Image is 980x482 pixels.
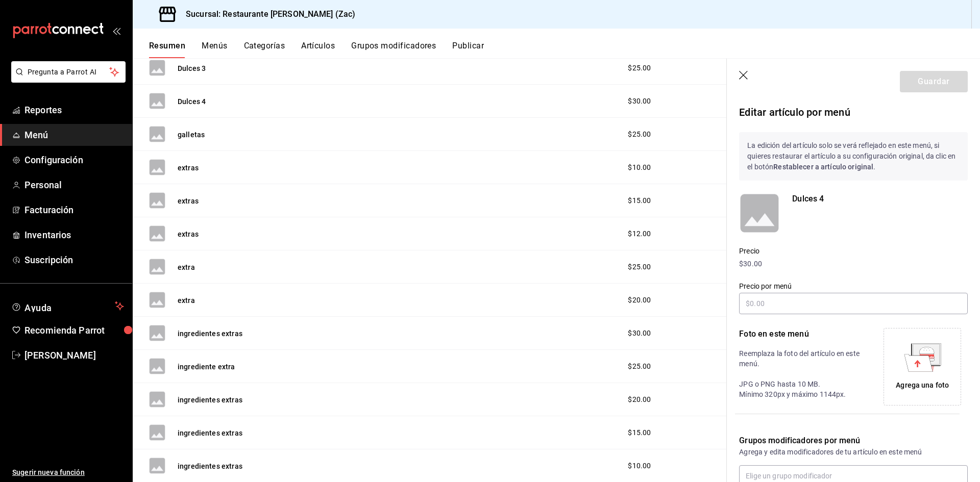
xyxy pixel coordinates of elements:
[628,129,651,140] span: $25.00
[628,195,651,206] span: $15.00
[24,253,124,267] span: Suscripción
[739,105,968,120] p: Editar artículo por menú
[886,331,959,403] div: Agrega una foto
[178,130,205,140] button: galletas
[24,348,124,362] span: [PERSON_NAME]
[178,8,355,20] h3: Sucursal: Restaurante [PERSON_NAME] (Zac)
[628,63,651,73] span: $25.00
[202,41,227,58] button: Menús
[628,162,651,173] span: $10.00
[628,262,651,272] span: $25.00
[178,295,195,306] button: extra
[149,41,980,58] div: navigation tabs
[452,41,484,58] button: Publicar
[739,283,968,290] label: Precio por menú
[24,228,124,242] span: Inventarios
[7,74,126,85] a: Pregunta a Parrot AI
[24,203,124,217] span: Facturación
[628,295,651,306] span: $20.00
[739,435,968,447] p: Grupos modificadores por menú
[24,178,124,192] span: Personal
[178,196,199,206] button: extras
[739,259,968,269] p: $30.00
[24,128,124,142] span: Menú
[178,362,235,372] button: ingrediente extra
[739,132,968,181] p: La edición del artículo solo se verá reflejado en este menú, si quieres restaurar el artículo a s...
[24,300,111,312] span: Ayuda
[24,103,124,117] span: Reportes
[628,394,651,405] span: $20.00
[244,41,285,58] button: Categorías
[628,361,651,372] span: $25.00
[628,96,651,107] span: $30.00
[739,447,968,457] p: Agrega y edita modificadores de tu artículo en este menú
[24,153,124,167] span: Configuración
[28,67,110,78] span: Pregunta a Parrot AI
[178,163,199,173] button: extras
[351,41,436,58] button: Grupos modificadores
[178,461,242,471] button: ingredientes extras
[24,323,124,337] span: Recomienda Parrot
[628,229,651,239] span: $12.00
[739,328,865,340] p: Foto en este menú
[628,427,651,438] span: $15.00
[739,348,865,399] p: Reemplaza la foto del artículo en este menú. JPG o PNG hasta 10 MB. Mínimo 320px y máximo 1144px.
[739,293,968,314] input: $0.00
[112,27,120,35] button: open_drawer_menu
[773,163,873,171] strong: Restablecer a artículo original
[628,328,651,339] span: $30.00
[178,96,206,107] button: Dulces 4
[178,262,195,272] button: extra
[149,41,185,58] button: Resumen
[896,380,949,391] div: Agrega una foto
[178,395,242,405] button: ingredientes extras
[178,63,206,73] button: Dulces 3
[178,229,199,239] button: extras
[11,61,126,83] button: Pregunta a Parrot AI
[792,193,968,205] p: Dulces 4
[178,328,242,339] button: ingredientes extras
[178,428,242,438] button: ingredientes extras
[12,467,124,478] span: Sugerir nueva función
[301,41,335,58] button: Artículos
[739,246,968,257] p: Precio
[628,461,651,471] span: $10.00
